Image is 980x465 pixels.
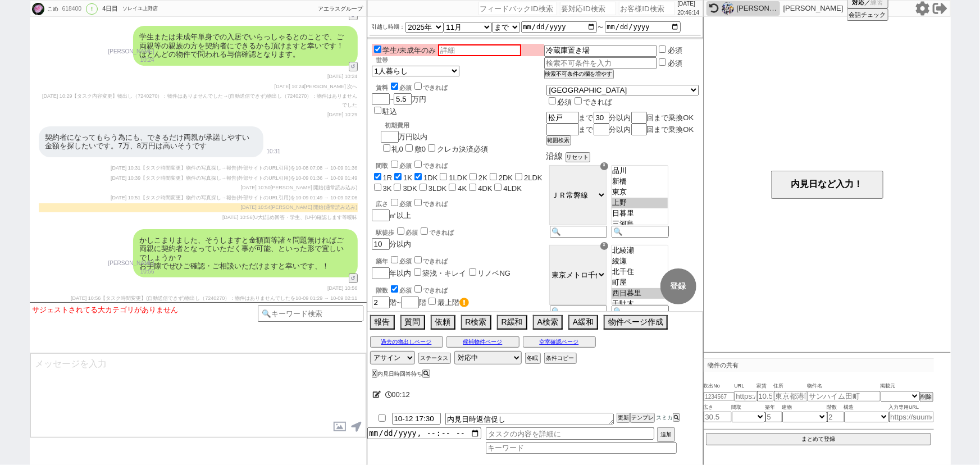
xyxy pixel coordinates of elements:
[612,219,668,230] option: 三河島
[111,175,140,181] span: [DATE] 10:39
[630,413,655,423] button: テンプレ
[847,8,888,21] button: 会話チェック
[668,59,682,67] label: 必須
[431,315,455,330] button: 依頼
[783,4,844,13] p: [PERSON_NAME]
[403,184,417,193] label: 3DK
[241,185,271,190] span: [DATE] 10:50
[381,117,488,154] div: 万円以内
[461,315,491,330] button: R検索
[133,229,358,277] div: かしこまりました、そうしますと金額面等諸々問題無ければご両親に契約者となっていただく事が可能、といった形で宜しいでしょうか？ お手隙でぜひご確認・ご相談いただけますと幸いです、！
[414,199,422,206] input: できれば
[612,187,668,198] option: 東京
[612,267,668,277] option: 北千住
[647,125,694,134] span: 回まで乗換OK
[140,165,357,171] span: 【タスク時間変更】物件の写真探し→報告(外部サイトのURL引用)を10-08 07:08 → 10-09 01:36
[372,371,434,377] div: 内見日時回答待ち
[568,315,598,330] button: A緩和
[546,112,699,124] div: まで 分以内
[478,184,492,193] label: 4DK
[372,22,405,31] label: 引越し時期：
[612,208,668,219] option: 日暮里
[275,84,304,89] span: [DATE] 10:24
[844,403,889,412] span: 構造
[598,24,604,30] label: 〜
[765,403,782,412] span: 築年
[678,8,700,17] p: 20:46:14
[376,226,544,237] div: 駅徒歩
[392,390,411,399] span: 00:12
[704,382,735,391] span: 吹出No
[271,185,358,190] span: [PERSON_NAME] 開始(通常読み込み)
[258,306,364,322] input: 🔍キーワード検索
[318,6,363,12] span: アエラスグループ
[612,256,668,267] option: 綾瀬
[71,295,101,301] span: [DATE] 10:56
[349,62,358,71] button: ↺
[612,226,669,238] input: 🔍
[59,4,84,13] div: 618400
[486,427,654,440] input: タスクの内容を詳細に
[423,174,437,182] label: 1DK
[376,81,448,92] div: 賃料
[39,126,263,157] div: 契約者になってもらう為にも、できるだけ両親が承諾しやすい金額を探したいです。7万、8万円は高いそうです
[735,391,757,402] input: https://suumo.jp/chintai/jnc_000022489271
[757,391,774,402] input: 10.5
[612,288,668,299] option: 西日暮里
[400,162,412,169] span: 必須
[108,267,154,276] p: 10:56
[706,433,932,445] button: まとめて登録
[400,315,425,330] button: 質問
[478,174,487,182] label: 2K
[525,353,541,364] button: 冬眠
[499,174,513,182] label: 2DK
[383,46,436,54] label: 学生/未成年のみ
[827,412,844,422] input: 2
[704,412,732,422] input: 30.5
[400,200,412,207] span: 必須
[486,442,677,454] input: キーワード
[412,84,448,91] label: できれば
[533,315,563,330] button: A検索
[657,427,675,442] button: 追加
[619,2,675,15] input: お客様ID検索
[423,269,467,277] label: 築浅・キレイ
[392,145,403,153] label: 礼0
[72,93,357,108] span: 【タスク内容変更】物出し（7240270）：物件はありませんでした→(自動送信できず)物出し（7240270）：物件はありませんでした
[385,121,488,130] div: 初期費用
[446,336,519,348] button: 候補物件ページ
[32,3,44,15] img: 0huy5K0CgFKlYYMgOix3hUKWhiKTw7Q3NEZ1UxZy00cG9wBD5QZF0wYC1lI2QnUmlSYVU1MC86JjUUIV0wBmTWYh8CdGEhBmk...
[111,165,140,171] span: [DATE] 10:31
[544,57,657,69] input: 検索不可条件を入力
[370,315,395,330] button: 報告
[647,113,694,122] span: 回まで乗換OK
[412,258,448,265] label: できれば
[86,3,98,15] div: !
[808,391,881,402] input: サンハイム田町
[372,226,544,250] div: 分以内
[376,56,544,65] div: 世帯
[414,83,422,90] input: できれば
[383,174,393,182] label: 1R
[478,2,557,15] input: フィードバックID検索
[414,161,422,168] input: できれば
[437,145,488,153] label: クレカ決済必須
[111,195,140,200] span: [DATE] 10:51
[704,358,934,372] p: 物件の共有
[376,284,544,295] div: 階数
[370,336,443,348] button: 過去の物出しページ
[612,306,669,317] input: 🔍
[920,392,933,402] button: 削除
[102,4,118,13] div: 4日目
[722,2,734,15] img: 0hbDaaiH_DPWtMGCzS9zlDVTxIPgFvaWR5ZCl2Dn5KZF95KSpvYnYnDXwcNF1zfyhpNSlxWngRYF1uSn00Ag5yZRdgJy02TD1...
[108,47,154,56] p: [PERSON_NAME]
[46,4,59,13] div: こめ
[668,46,682,54] label: 必須
[414,145,426,153] label: 敷0
[732,403,765,412] span: 間取
[765,412,782,422] input: 5
[881,382,896,391] span: 掲載元
[757,382,774,391] span: 家賃
[782,403,827,412] span: 建物
[140,195,357,200] span: 【タスク時間変更】物件の写真探し→報告(外部サイトのURL引用)を10-09 01:49 → 10-09 02:06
